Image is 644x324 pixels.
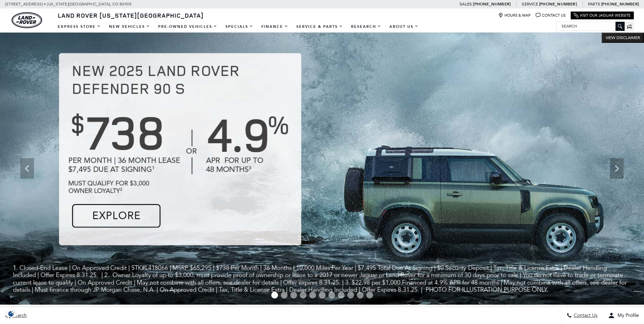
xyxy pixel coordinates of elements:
[588,2,600,6] span: Parts
[473,1,511,7] a: [PHONE_NUMBER]
[309,292,316,299] span: Go to slide 5
[54,21,105,33] a: EXPRESS STORE
[54,21,423,33] nav: Main Navigation
[460,2,472,6] span: Sales
[281,292,288,299] span: Go to slide 2
[347,21,385,33] a: Research
[3,310,19,317] section: Click to Open Cookie Consent Modal
[522,2,538,6] span: Service
[12,12,42,28] a: land-rover
[20,158,34,179] div: Previous
[539,1,577,7] a: [PHONE_NUMBER]
[615,313,639,319] span: My Profile
[556,22,624,30] input: Search
[572,313,597,319] span: Contact Us
[58,11,204,19] span: Land Rover [US_STATE][GEOGRAPHIC_DATA]
[319,292,326,299] span: Go to slide 6
[574,13,631,18] a: Visit Our Jaguar Website
[105,21,154,33] a: New Vehicles
[5,2,132,6] a: [STREET_ADDRESS] • [US_STATE][GEOGRAPHIC_DATA], CO 80905
[610,158,624,179] div: Next
[12,12,42,28] img: Land Rover
[536,13,566,18] a: Contact Us
[54,11,208,19] a: Land Rover [US_STATE][GEOGRAPHIC_DATA]
[357,292,364,299] span: Go to slide 10
[221,21,257,33] a: Specials
[300,292,307,299] span: Go to slide 4
[602,33,644,43] button: VIEW DISCLAIMER
[603,307,644,324] button: Open user profile menu
[3,310,19,317] img: Opt-Out Icon
[606,35,640,40] span: VIEW DISCLAIMER
[290,292,297,299] span: Go to slide 3
[601,1,639,7] a: [PHONE_NUMBER]
[498,13,531,18] a: Hours & Map
[328,292,335,299] span: Go to slide 7
[347,292,354,299] span: Go to slide 9
[366,292,373,299] span: Go to slide 11
[154,21,221,33] a: Pre-Owned Vehicles
[292,21,347,33] a: Service & Parts
[257,21,292,33] a: Finance
[385,21,423,33] a: About Us
[338,292,345,299] span: Go to slide 8
[271,292,278,299] span: Go to slide 1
